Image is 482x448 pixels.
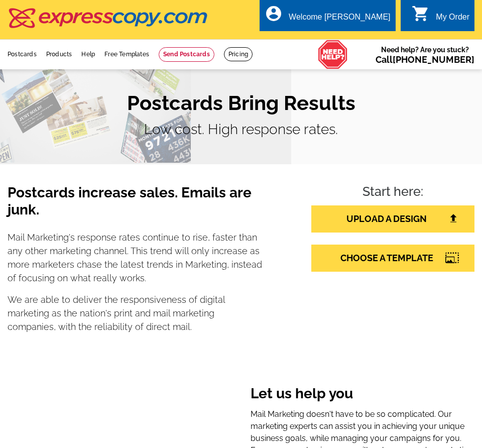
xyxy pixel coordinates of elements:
i: shopping_cart [412,5,430,23]
a: UPLOAD A DESIGN [311,205,474,233]
span: Need help? Are you stuck? [376,45,474,65]
a: shopping_cart My Order [412,11,469,24]
i: account_circle [265,5,283,23]
h1: Postcards Bring Results [8,91,474,115]
a: Postcards [8,51,37,58]
p: We are able to deliver the responsiveness of digital marketing as the nation's print and mail mar... [8,293,264,333]
img: help [318,40,348,69]
a: CHOOSE A TEMPLATE [311,245,474,272]
h3: Postcards increase sales. Emails are junk. [8,184,264,226]
h3: Let us help you [251,385,474,404]
p: Low cost. High response rates. [8,119,474,140]
div: My Order [436,13,469,27]
p: Mail Marketing's response rates continue to rise, faster than any other marketing channel. This t... [8,231,264,285]
div: Welcome [PERSON_NAME] [289,13,390,27]
a: Free Templates [104,51,149,58]
a: Help [81,51,95,58]
a: Products [46,51,72,58]
span: Call [376,54,474,65]
a: [PHONE_NUMBER] [393,54,474,65]
h4: Start here: [311,184,474,201]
